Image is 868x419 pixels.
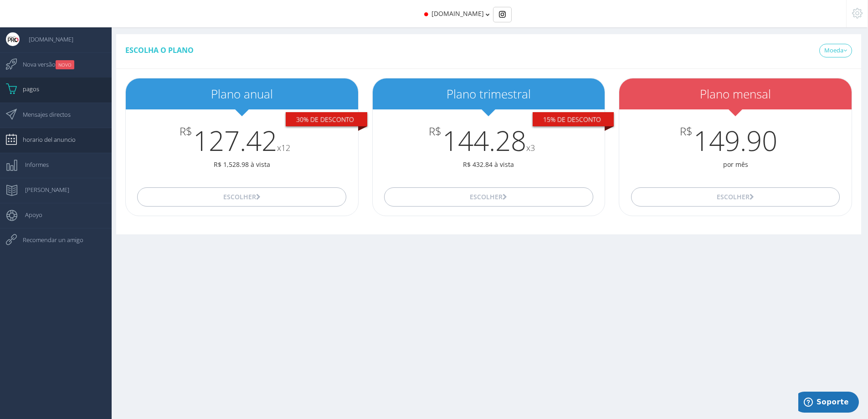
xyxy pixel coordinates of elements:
button: Escolher [384,187,593,207]
span: R$ [429,125,442,137]
span: Recomendar un amigo [14,228,83,251]
span: R$ [180,125,192,137]
h2: Plano trimestral [373,88,605,101]
span: horario del anuncio [14,128,76,151]
div: Basic example [493,7,512,22]
h2: Plano mensal [619,88,852,101]
p: por mês [619,160,852,169]
h2: Plano anual [126,88,358,101]
span: pagos [14,78,39,100]
span: Nova versão [14,53,74,76]
p: R$ 432.84 à vista [373,160,605,169]
span: R$ [680,125,693,137]
span: [PERSON_NAME] [16,178,69,201]
h3: 144.28 [373,125,605,155]
span: Escolha o plano [125,45,194,55]
iframe: Abre un widget desde donde se puede obtener más información [798,392,859,414]
small: x3 [526,142,535,153]
small: x12 [277,142,290,153]
span: Mensajes directos [14,103,71,126]
button: Escolher [137,187,346,207]
div: 30% De desconto [286,112,367,127]
span: Apoyo [16,203,42,226]
h3: 127.42 [126,125,358,155]
span: [DOMAIN_NAME] [431,9,484,18]
img: Instagram_simple_icon.svg [499,11,506,18]
h3: 149.90 [619,125,852,155]
a: Moeda [819,44,852,57]
img: User Image [6,32,20,46]
button: Escolher [631,187,840,207]
p: R$ 1,528.98 à vista [126,160,358,169]
span: Informes [16,153,49,176]
div: 15% De desconto [533,112,614,127]
span: [DOMAIN_NAME] [20,28,73,51]
small: NOVO [56,60,74,69]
